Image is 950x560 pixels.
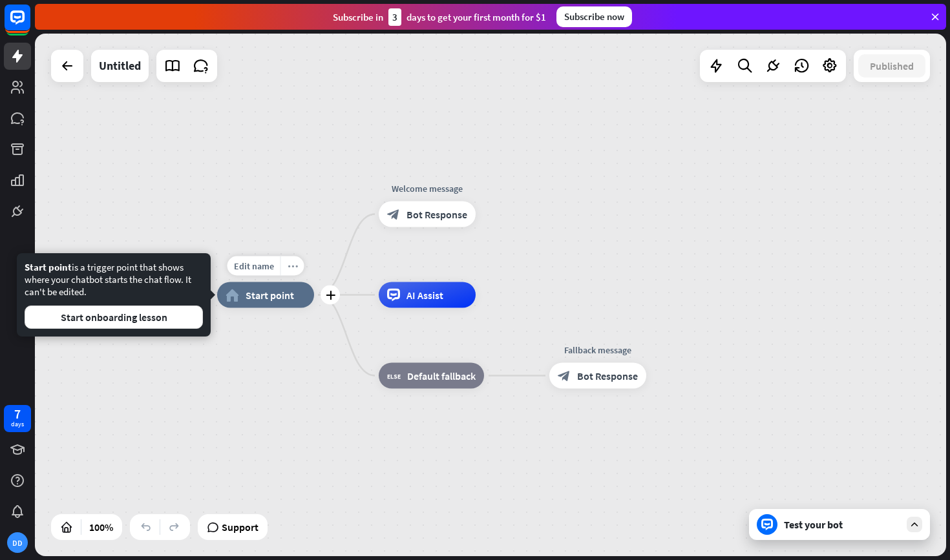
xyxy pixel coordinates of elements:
[85,517,117,537] div: 100%
[784,518,900,531] div: Test your bot
[7,532,28,553] div: DD
[577,369,638,382] span: Bot Response
[558,369,571,382] i: block_bot_response
[25,261,72,273] span: Start point
[407,369,476,382] span: Default fallback
[326,291,335,300] i: plus
[11,420,24,429] div: days
[226,289,239,302] i: home_2
[234,260,274,272] span: Edit name
[387,208,400,221] i: block_bot_response
[99,50,141,82] div: Untitled
[14,408,21,420] div: 7
[387,369,401,382] i: block_fallback
[406,208,467,221] span: Bot Response
[10,5,49,44] button: Open LiveChat chat widget
[25,306,203,329] button: Start onboarding lesson
[246,289,294,302] span: Start point
[4,405,31,432] a: 7 days
[288,261,298,271] i: more_horiz
[406,289,443,302] span: AI Assist
[369,182,485,195] div: Welcome message
[556,6,632,27] div: Subscribe now
[25,261,203,329] div: is a trigger point that shows where your chatbot starts the chat flow. It can't be edited.
[858,54,925,78] button: Published
[333,8,546,26] div: Subscribe in days to get your first month for $1
[222,517,259,537] span: Support
[388,8,401,26] div: 3
[540,344,656,357] div: Fallback message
